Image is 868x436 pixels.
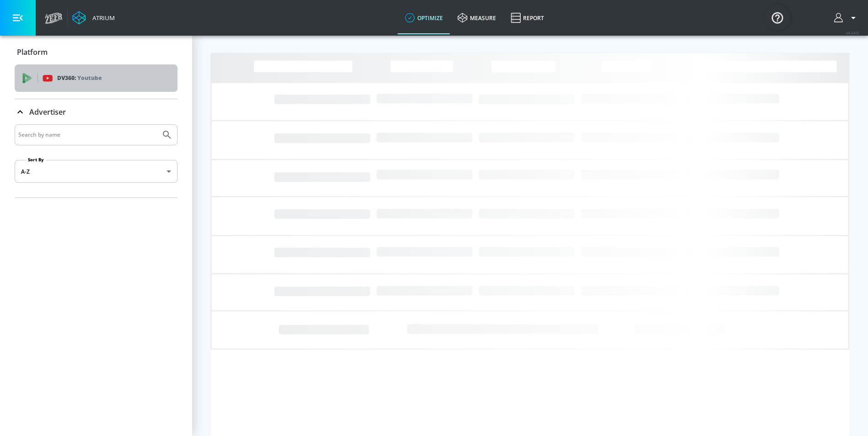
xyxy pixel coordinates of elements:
[72,11,115,25] a: Atrium
[503,1,551,34] a: Report
[29,107,66,117] p: Advertiser
[398,1,450,34] a: optimize
[15,124,178,197] div: Advertiser
[26,157,46,163] label: Sort By
[846,30,859,35] span: v 4.24.0
[89,14,115,22] div: Atrium
[15,99,178,125] div: Advertiser
[15,160,178,183] div: A-Z
[15,190,178,197] nav: list of Advertiser
[765,5,790,30] button: Open Resource Center
[18,129,157,141] input: Search by name
[57,73,102,83] p: DV360:
[15,64,178,92] div: DV360: Youtube
[17,47,48,57] p: Platform
[15,39,178,65] div: Platform
[77,73,102,83] p: Youtube
[450,1,503,34] a: measure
